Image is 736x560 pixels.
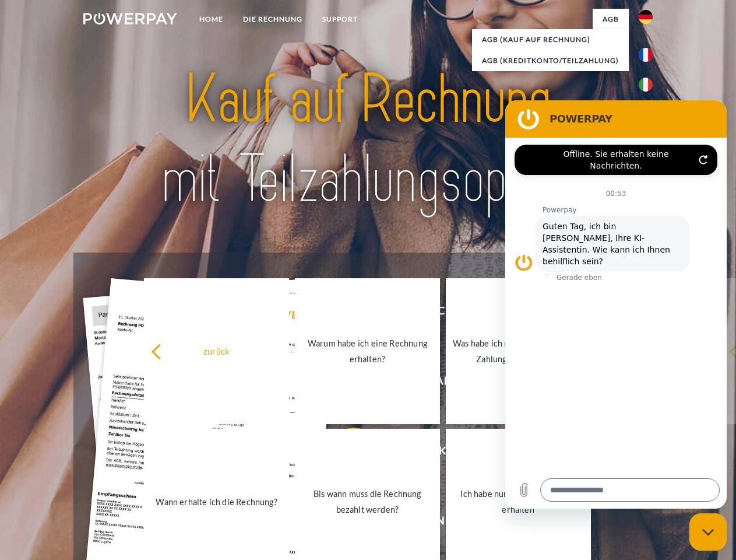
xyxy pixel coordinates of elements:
[639,78,653,92] img: it
[689,513,727,551] iframe: Schaltfläche zum Öffnen des Messaging-Fensters; Konversation läuft
[151,494,282,509] div: Wann erhalte ich die Rechnung?
[151,343,282,359] div: zurück
[111,56,625,223] img: title-powerpay_de.svg
[453,486,584,517] div: Ich habe nur eine Teillieferung erhalten
[83,13,177,24] img: logo-powerpay-white.svg
[233,9,312,30] a: DIE RECHNUNG
[446,278,591,424] a: Was habe ich noch offen, ist meine Zahlung eingegangen?
[639,48,653,62] img: fr
[472,29,629,50] a: AGB (Kauf auf Rechnung)
[593,9,629,30] a: agb
[453,335,584,367] div: Was habe ich noch offen, ist meine Zahlung eingegangen?
[302,335,433,367] div: Warum habe ich eine Rechnung erhalten?
[472,50,629,71] a: AGB (Kreditkonto/Teilzahlung)
[639,10,653,24] img: de
[302,486,433,517] div: Bis wann muss die Rechnung bezahlt werden?
[312,9,368,30] a: SUPPORT
[189,9,233,30] a: Home
[505,100,727,509] iframe: Messaging-Fenster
